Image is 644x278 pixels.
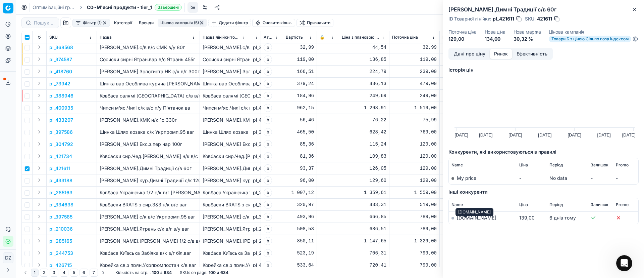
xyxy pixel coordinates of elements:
[286,177,314,184] div: 96,00
[203,129,247,135] div: Шинка Шлях козака с/к Укрпромп.95 ваг
[35,104,43,112] button: Expand
[392,189,437,196] div: 1 559,00
[35,67,43,75] button: Expand
[342,105,386,111] div: 1 298,91
[342,44,386,51] div: 44,54
[342,262,386,269] div: 720,41
[537,15,552,22] span: 421611
[286,129,314,135] div: 465,50
[490,49,512,59] button: Ринок
[442,213,487,220] div: 819,00
[286,153,314,160] div: 81,36
[342,117,386,123] div: 76,22
[588,172,613,184] td: -
[33,4,182,11] nav: breadcrumb
[203,68,247,75] div: [PERSON_NAME] Золотиста НК с/к в/г 300г
[568,132,581,137] text: [DATE]
[264,104,272,112] span: b
[100,129,197,135] p: Шинка Шлях козака с/к Укрпромп.95 ваг
[264,237,272,245] span: b
[70,269,78,277] button: 5
[442,68,487,75] div: 249,00
[342,153,386,160] div: 109,83
[35,33,43,41] button: Expand all
[616,162,629,168] span: Promo
[253,177,258,184] div: pl_433188
[35,43,43,51] button: Expand
[264,68,272,76] span: b
[35,200,43,208] button: Expand
[100,56,197,63] p: Сосиски сирні Ятран.вар в/с Ятрань 455г
[35,91,43,100] button: Expand
[448,149,639,155] h5: Конкуренти, які використовуються в правилі
[49,105,73,111] p: pl_400935
[442,80,487,87] div: 499,00
[442,129,487,135] div: 789,00
[203,165,247,172] div: [PERSON_NAME].Димні Традиції с/в 60г
[286,201,314,208] div: 320,97
[33,4,75,11] a: Оптимізаційні групи
[100,80,197,87] p: Шинка вар.Особлива куряча [PERSON_NAME] 1гваг
[549,36,631,42] span: Товари Б з ціною Сільпо поза індексом
[49,68,72,75] button: pl_418760
[264,164,272,172] span: b
[392,56,437,63] div: 119,00
[342,141,386,148] div: 115,24
[100,153,197,160] p: Ковбаски сир.Чед.[PERSON_NAME] н/к в/с 200г
[49,213,72,220] button: pl_397585
[286,189,314,196] div: 1 007,12
[448,16,491,21] span: ID Товарної лінійки :
[442,189,487,196] div: 1 619,00
[253,213,258,220] div: pl_397585
[50,269,58,277] button: 3
[392,80,437,87] div: 479,00
[49,44,73,51] p: pl_368568
[442,226,487,232] div: 819,00
[49,141,73,148] button: pl_304792
[49,238,72,244] button: pl_285165
[203,262,247,269] div: Корейка св.з прян.Укрпромпостач к/в ваг
[49,262,72,269] button: pl_426715
[297,19,333,27] button: Призначити
[253,129,258,135] div: pl_397586
[35,128,43,136] button: Expand
[392,262,437,269] div: 799,00
[457,175,476,181] span: My price
[203,201,247,208] div: Ковбаски BRATS з сир.З&З н/к в/с ваг
[49,117,73,123] button: pl_433207
[264,189,272,197] span: b
[264,140,272,148] span: b
[342,201,386,208] div: 433,31
[286,262,314,269] div: 533,64
[49,226,73,232] button: pl_210036
[35,116,43,124] button: Expand
[525,16,536,21] span: SKU :
[180,270,207,275] span: SKUs on page :
[286,117,314,123] div: 56,46
[253,238,258,244] div: pl_285165
[72,19,110,27] button: Фільтр (1)
[203,117,247,123] div: [PERSON_NAME].КМК н/к 1с 330г
[342,92,386,99] div: 249,69
[442,165,487,172] div: 134,00
[264,128,272,136] span: b
[457,215,496,221] a: [DOMAIN_NAME]
[442,238,487,244] div: 1 379,00
[152,270,159,275] strong: 100
[442,105,487,111] div: 1 539,00
[286,226,314,232] div: 508,53
[252,19,295,27] button: Оновити кільк.
[100,250,197,256] p: Ковбаса Київська Забіяка в/к в/г біл.ваг
[35,152,43,160] button: Expand
[253,250,258,256] div: pl_244753
[286,92,314,99] div: 184,96
[209,270,216,275] strong: 100
[87,4,152,11] span: C0~М'ясні продукти - tier_1
[49,129,73,135] button: pl_397586
[451,202,463,207] span: Name
[392,238,437,244] div: 1 329,00
[286,213,314,220] div: 493,96
[100,141,197,148] p: [PERSON_NAME] Екс.з.пер нар 100г
[442,92,487,99] div: 259,00
[31,269,39,277] button: 1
